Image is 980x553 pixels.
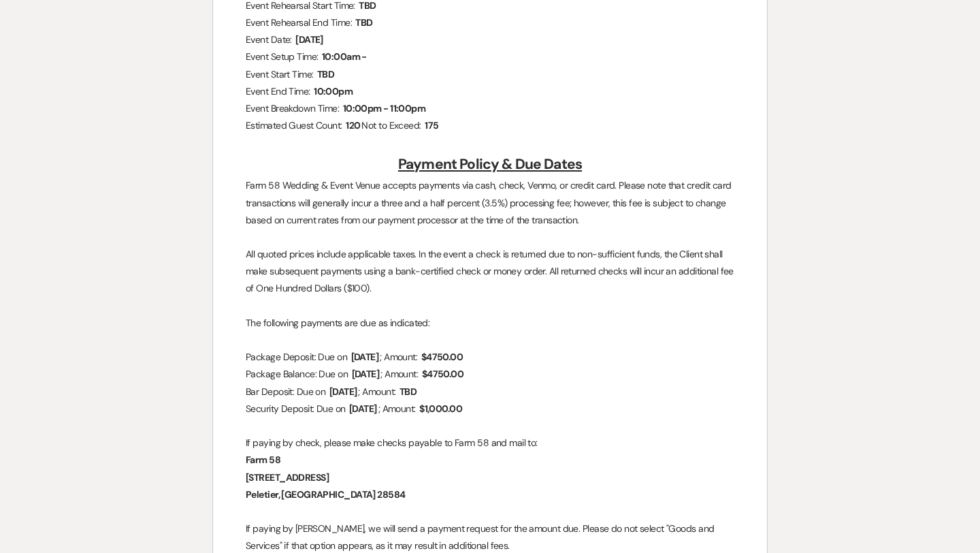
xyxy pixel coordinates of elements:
[246,68,313,80] span: Event Start Time:
[421,366,465,382] span: $4750.00
[354,15,374,31] span: TBD
[398,384,418,400] span: TBD
[246,246,734,298] p: All quoted prices include applicable taxes. In the event a check is returned due to non-sufficien...
[246,488,406,501] strong: Peletier, [GEOGRAPHIC_DATA] 28584
[246,349,734,366] p: Package Deposit: Due on ; Amount:
[350,366,381,382] span: [DATE]
[246,434,734,452] p: If paying by check, please make checks payable to Farm 58 and mail to:
[246,117,734,134] p: Estimated Guest Count: Not to Exceed:
[328,384,359,400] span: [DATE]
[246,400,734,417] p: Security Deposit: Due on ; Amount:
[246,454,280,466] strong: Farm 58
[246,83,734,100] p: Event End Time:
[321,49,368,65] span: 10:00am -
[246,14,734,31] p: Event Rehearsal End Time:
[246,383,734,400] p: Bar Deposit: Due on ; Amount:
[246,471,329,484] strong: [STREET_ADDRESS]
[246,177,734,229] p: Farm 58 Wedding & Event Venue accepts payments via cash, check, Venmo, or credit card. Please not...
[246,33,292,46] span: Event Date:
[246,48,734,65] p: Event Setup Time:
[348,401,378,417] span: [DATE]
[312,84,354,99] span: 10:00pm
[246,366,734,383] p: Package Balance: Due on ; Amount:
[418,401,463,417] span: $1,000.00
[344,118,361,133] span: 120
[246,100,734,117] p: Event Breakdown Time:
[294,32,325,48] span: [DATE]
[420,349,465,365] span: $4750.00
[350,349,380,365] span: [DATE]
[316,67,336,82] span: TBD
[342,101,427,116] span: 10:00pm - 11:00pm
[423,118,440,133] span: 175
[398,155,582,174] u: Payment Policy & Due Dates
[246,315,734,332] p: The following payments are due as indicated:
